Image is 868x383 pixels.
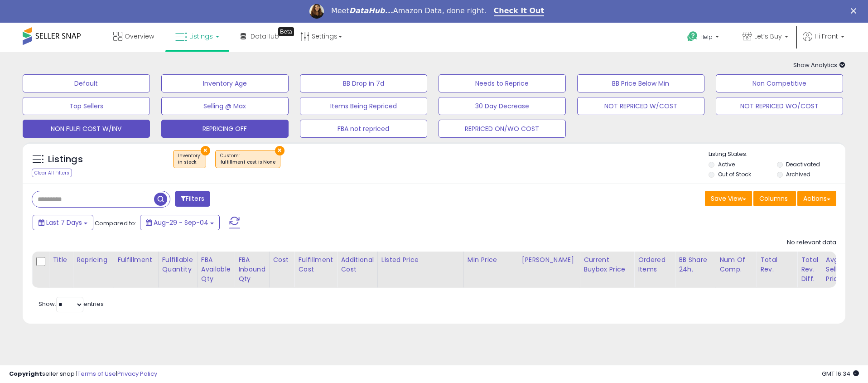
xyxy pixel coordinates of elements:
[161,97,289,115] button: Selling @ Max
[23,74,150,92] button: Default
[178,152,201,166] span: Inventory :
[117,369,157,378] a: Privacy Policy
[169,23,226,50] a: Listings
[300,120,427,138] button: FBA not repriced
[822,369,859,378] span: 2025-09-12 16:34 GMT
[494,6,545,16] a: Check It Out
[251,32,279,41] span: DataHub
[700,33,713,41] span: Help
[705,191,752,206] button: Save View
[680,24,728,52] a: Help
[716,97,843,115] button: NOT REPRICED WO/COST
[140,215,220,230] button: Aug-29 - Sep-04
[201,255,231,284] div: FBA Available Qty
[787,238,836,247] div: No relevant data
[786,160,820,168] label: Deactivated
[117,255,154,265] div: Fulfillment
[331,6,487,15] div: Meet Amazon Data, done right.
[803,32,844,52] a: Hi Front
[577,97,704,115] button: NOT REPRICED W/COST
[46,218,82,227] span: Last 7 Days
[341,255,374,274] div: Additional Cost
[300,74,427,92] button: BB Drop in 7d
[349,6,393,15] i: DataHub...
[468,255,514,265] div: Min Price
[32,169,72,177] div: Clear All Filters
[736,23,795,52] a: Let’s Buy
[278,27,294,36] div: Tooltip anchor
[759,194,788,203] span: Columns
[220,152,275,166] span: Custom:
[815,32,838,41] span: Hi Front
[760,255,793,274] div: Total Rev.
[298,255,333,274] div: Fulfillment Cost
[522,255,576,265] div: [PERSON_NAME]
[439,74,566,92] button: Needs to Reprice
[439,97,566,115] button: 30 Day Decrease
[77,255,110,265] div: Repricing
[33,215,93,230] button: Last 7 Days
[754,32,782,41] span: Let’s Buy
[826,255,859,284] div: Avg Selling Price
[300,97,427,115] button: Items Being Repriced
[175,191,210,207] button: Filters
[439,120,566,138] button: REPRICED ON/WO COST
[801,255,818,284] div: Total Rev. Diff.
[23,97,150,115] button: Top Sellers
[719,255,752,274] div: Num of Comp.
[95,219,136,228] span: Compared to:
[220,159,275,165] div: fulfillment cost is None
[718,160,735,168] label: Active
[234,23,286,50] a: DataHub
[381,255,460,265] div: Listed Price
[851,8,860,14] div: Close
[294,23,349,50] a: Settings
[48,153,83,166] h5: Listings
[9,370,157,378] div: seller snap | |
[106,23,161,50] a: Overview
[154,218,208,227] span: Aug-29 - Sep-04
[53,255,69,265] div: Title
[178,159,201,165] div: in stock
[161,74,289,92] button: Inventory Age
[23,120,150,138] button: NON FULFI COST W/INV
[238,255,265,284] div: FBA inbound Qty
[577,74,704,92] button: BB Price Below Min
[309,4,324,19] img: Profile image for Georgie
[753,191,796,206] button: Columns
[9,369,42,378] strong: Copyright
[273,255,291,265] div: Cost
[709,150,845,159] p: Listing States:
[201,146,210,155] button: ×
[162,255,193,274] div: Fulfillable Quantity
[583,255,630,274] div: Current Buybox Price
[718,170,751,178] label: Out of Stock
[77,369,116,378] a: Terms of Use
[161,120,289,138] button: REPRICING OFF
[275,146,285,155] button: ×
[687,31,698,42] i: Get Help
[125,32,154,41] span: Overview
[638,255,671,274] div: Ordered Items
[716,74,843,92] button: Non Competitive
[793,61,845,69] span: Show Analytics
[679,255,712,274] div: BB Share 24h.
[797,191,836,206] button: Actions
[786,170,810,178] label: Archived
[189,32,213,41] span: Listings
[39,300,104,308] span: Show: entries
